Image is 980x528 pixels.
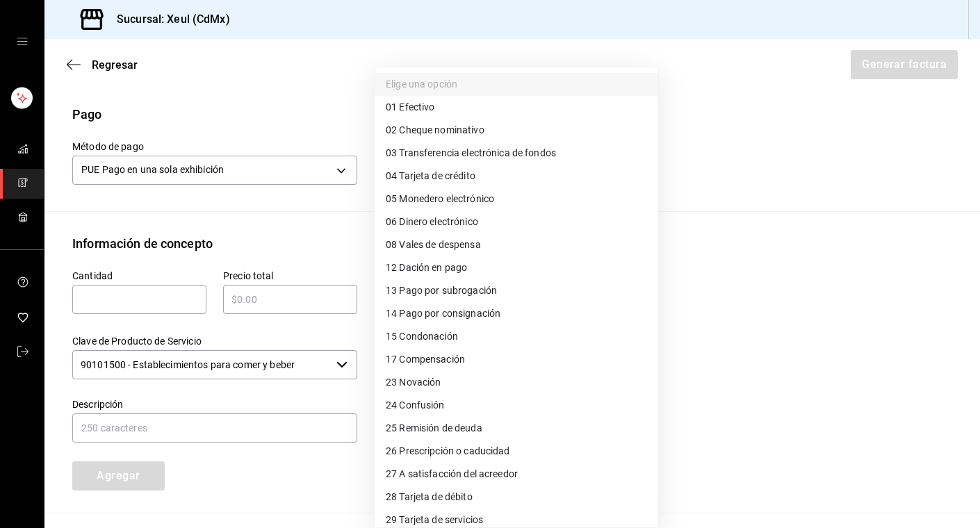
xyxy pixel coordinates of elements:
span: 17 Compensación [386,352,465,367]
span: 05 Monedero electrónico [386,192,494,206]
span: 02 Cheque nominativo [386,123,484,138]
span: 12 Dación en pago [386,261,467,275]
span: 27 A satisfacción del acreedor [386,467,518,481]
span: 13 Pago por subrogación [386,283,497,298]
span: 25 Remisión de deuda [386,421,482,436]
span: 04 Tarjeta de crédito [386,169,475,183]
span: 24 Confusión [386,398,445,413]
span: 03 Transferencia electrónica de fondos [386,146,556,160]
span: 23 Novación [386,375,441,390]
span: 28 Tarjeta de débito [386,490,473,504]
span: 06 Dinero electrónico [386,215,478,229]
span: 14 Pago por consignación [386,306,500,321]
span: 08 Vales de despensa [386,238,481,252]
span: 26 Prescripción o caducidad [386,444,510,459]
span: 15 Condonación [386,329,458,344]
span: 01 Efectivo [386,100,434,115]
span: 29 Tarjeta de servicios [386,513,483,527]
